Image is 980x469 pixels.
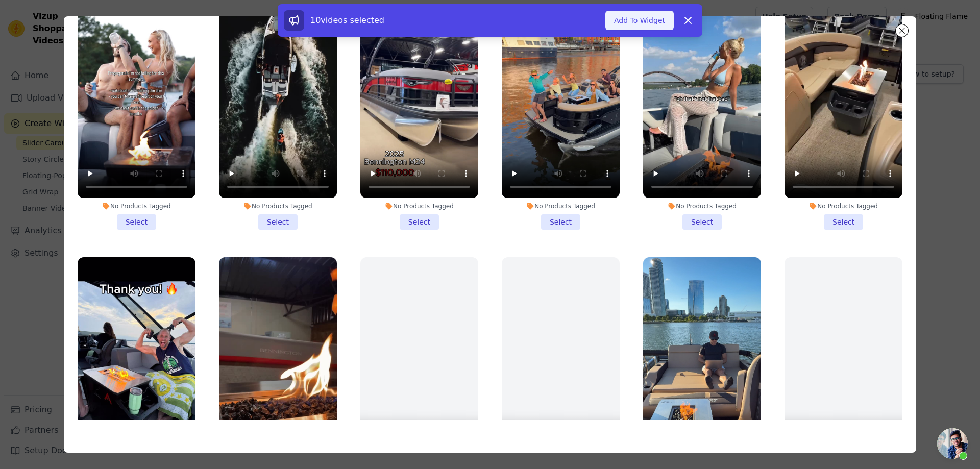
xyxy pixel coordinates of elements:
div: No Products Tagged [785,202,902,210]
div: No Products Tagged [360,202,478,210]
button: Add To Widget [605,11,674,30]
span: 10 videos selected [310,15,384,25]
div: No Products Tagged [643,202,761,210]
div: No Products Tagged [502,202,620,210]
div: No Products Tagged [219,202,337,210]
div: No Products Tagged [78,202,195,210]
div: Open chat [937,428,968,459]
